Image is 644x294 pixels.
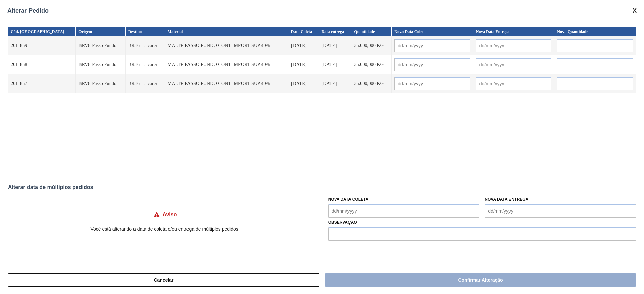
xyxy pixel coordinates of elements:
[328,218,636,227] label: Observação
[319,55,352,74] td: [DATE]
[8,184,636,190] div: Alterar data de múltiplos pedidos
[163,212,177,218] h4: Aviso
[319,36,352,55] td: [DATE]
[8,273,319,287] button: Cancelar
[126,74,165,93] td: BR16 - Jacareí
[351,74,392,93] td: 35.000,000 KG
[328,204,480,218] input: dd/mm/yyyy
[319,27,352,36] th: Data entrega
[126,36,165,55] td: BR16 - Jacareí
[351,55,392,74] td: 35.000,000 KG
[8,27,76,36] th: Cód. [GEOGRAPHIC_DATA]
[392,27,473,36] th: Nova Data Coleta
[126,55,165,74] td: BR16 - Jacareí
[476,39,552,52] input: dd/mm/yyyy
[351,27,392,36] th: Quantidade
[165,36,288,55] td: MALTE PASSO FUNDO CONT IMPORT SUP 40%
[8,226,322,232] p: Você está alterando a data de coleta e/ou entrega de múltiplos pedidos.
[126,27,165,36] th: Destino
[7,7,49,14] span: Alterar Pedido
[8,74,76,93] td: 2011857
[473,27,555,36] th: Nova Data Entrega
[476,77,552,90] input: dd/mm/yyyy
[485,204,636,218] input: dd/mm/yyyy
[76,74,126,93] td: BRV8-Passo Fundo
[288,55,319,74] td: [DATE]
[485,197,528,202] label: Nova Data Entrega
[76,55,126,74] td: BRV8-Passo Fundo
[394,77,470,90] input: dd/mm/yyyy
[319,74,352,93] td: [DATE]
[76,27,126,36] th: Origem
[8,36,76,55] td: 2011859
[394,58,470,71] input: dd/mm/yyyy
[328,197,369,202] label: Nova Data Coleta
[76,36,126,55] td: BRV8-Passo Fundo
[288,74,319,93] td: [DATE]
[165,74,288,93] td: MALTE PASSO FUNDO CONT IMPORT SUP 40%
[288,36,319,55] td: [DATE]
[476,58,552,71] input: dd/mm/yyyy
[165,27,288,36] th: Material
[554,27,636,36] th: Nova Quantidade
[165,55,288,74] td: MALTE PASSO FUNDO CONT IMPORT SUP 40%
[394,39,470,52] input: dd/mm/yyyy
[288,27,319,36] th: Data Coleta
[8,55,76,74] td: 2011858
[351,36,392,55] td: 35.000,000 KG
